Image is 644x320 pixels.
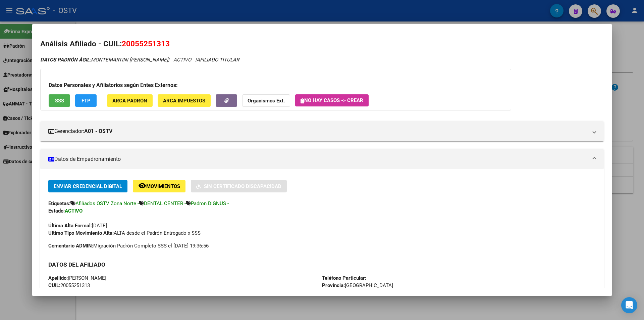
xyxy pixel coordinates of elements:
span: FTP [82,98,91,104]
h2: Análisis Afiliado - CUIL: [40,38,604,50]
span: [PERSON_NAME] [48,275,106,281]
strong: DATOS PADRÓN ÁGIL: [40,57,91,63]
strong: Última Alta Formal: [48,223,92,229]
span: Sin Certificado Discapacidad [204,183,281,189]
span: [DATE] [48,223,107,229]
strong: Etiquetas: [48,200,70,207]
strong: Organismos Ext. [248,98,285,104]
strong: Teléfono Particular: [322,275,366,281]
span: Padron DIGNUS - [191,200,229,207]
span: Migración Padrón Completo SSS el [DATE] 19:36:56 [48,242,209,249]
button: No hay casos -> Crear [295,94,369,106]
mat-icon: remove_red_eye [138,182,146,190]
mat-panel-title: Gerenciador: [48,127,588,135]
strong: CUIL: [48,282,60,288]
span: ALTA desde el Padrón Entregado x SSS [48,230,201,236]
span: 20055251313 [122,39,170,48]
span: 20055251313 [48,282,90,288]
mat-expansion-panel-header: Datos de Empadronamiento [40,149,604,169]
span: Enviar Credencial Digital [54,183,122,189]
button: Sin Certificado Discapacidad [191,180,287,192]
strong: Apellido: [48,275,68,281]
button: SSS [49,94,70,107]
strong: Provincia: [322,282,345,288]
span: DENTAL CENTER - [144,200,186,207]
h3: Datos Personales y Afiliatorios según Entes Externos: [49,81,503,89]
mat-expansion-panel-header: Gerenciador:A01 - OSTV [40,121,604,141]
span: Movimientos [146,183,180,189]
strong: Comentario ADMIN: [48,243,93,249]
button: ARCA Padrón [107,94,153,107]
button: ARCA Impuestos [158,94,211,107]
button: Enviar Credencial Digital [48,180,127,192]
span: Afiliados OSTV Zona Norte - [75,200,139,207]
span: AFILIADO TITULAR [197,57,239,63]
strong: A01 - OSTV [84,127,112,135]
h3: DATOS DEL AFILIADO [48,261,596,268]
div: Open Intercom Messenger [621,297,637,313]
strong: Ultimo Tipo Movimiento Alta: [48,230,114,236]
span: ARCA Impuestos [163,98,205,104]
span: [GEOGRAPHIC_DATA] [322,282,393,288]
mat-panel-title: Datos de Empadronamiento [48,155,588,163]
button: Organismos Ext. [242,94,290,107]
span: ARCA Padrón [112,98,147,104]
button: Movimientos [133,180,185,192]
strong: Estado: [48,208,65,214]
span: MONTEMARTINI [PERSON_NAME] [40,57,168,63]
button: FTP [75,94,97,107]
i: | ACTIVO | [40,57,239,63]
span: No hay casos -> Crear [301,97,363,103]
span: SSS [55,98,64,104]
strong: ACTIVO [65,208,83,214]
